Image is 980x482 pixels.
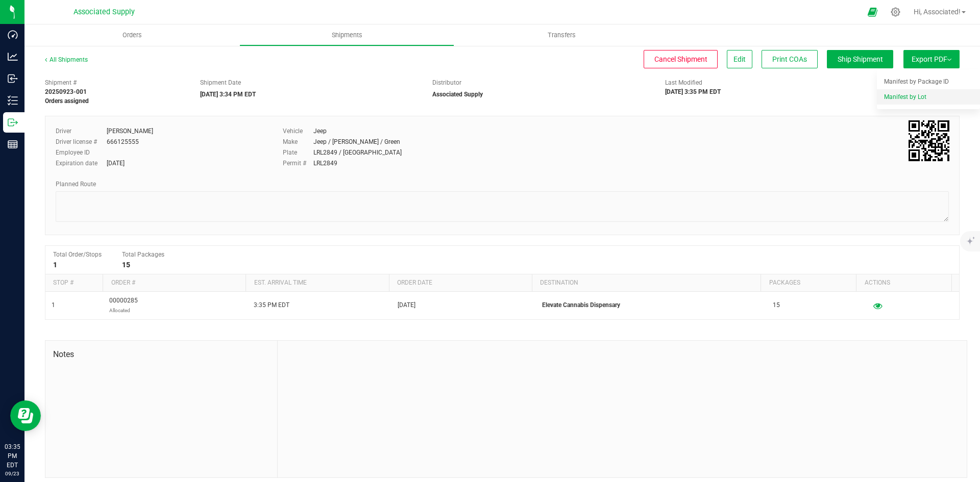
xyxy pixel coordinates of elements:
[313,148,402,157] div: LRL2849 / [GEOGRAPHIC_DATA]
[909,120,949,161] img: Scan me!
[53,261,57,269] strong: 1
[8,52,18,62] inline-svg: Analytics
[5,442,20,470] p: 03:35 PM EDT
[283,137,313,146] label: Make
[53,348,269,361] span: Notes
[283,148,313,157] label: Plate
[912,55,951,63] span: Export PDF
[122,261,130,269] strong: 15
[856,274,951,292] th: Actions
[53,251,102,258] span: Total Order/Stops
[73,8,135,16] span: Associated Supply
[8,95,18,106] inline-svg: Inventory
[432,78,461,87] label: Distributor
[532,274,761,292] th: Destination
[773,300,780,310] span: 15
[889,7,902,17] div: Manage settings
[246,274,388,292] th: Est. arrival time
[239,24,454,46] a: Shipments
[762,50,818,68] button: Print COAs
[8,117,18,128] inline-svg: Outbound
[56,148,107,157] label: Employee ID
[861,2,884,22] span: Open Ecommerce Menu
[313,126,327,136] div: Jeep
[534,31,590,40] span: Transfers
[283,126,313,136] label: Vehicle
[665,88,721,95] strong: [DATE] 3:35 PM EDT
[45,78,185,87] span: Shipment #
[10,400,41,431] iframe: Resource center
[122,251,164,258] span: Total Packages
[914,8,961,16] span: Hi, Associated!
[109,296,138,315] span: 00000285
[45,88,87,95] strong: 20250923-001
[398,300,415,310] span: [DATE]
[5,470,20,477] p: 09/23
[56,181,96,188] span: Planned Route
[727,50,752,68] button: Edit
[8,73,18,84] inline-svg: Inbound
[200,78,241,87] label: Shipment Date
[884,78,949,85] span: Manifest by Package ID
[200,91,256,98] strong: [DATE] 3:34 PM EDT
[24,24,239,46] a: Orders
[761,274,856,292] th: Packages
[665,78,702,87] label: Last Modified
[109,31,156,40] span: Orders
[644,50,718,68] button: Cancel Shipment
[654,55,707,63] span: Cancel Shipment
[827,50,893,68] button: Ship Shipment
[52,300,55,310] span: 1
[45,56,88,63] a: All Shipments
[313,137,400,146] div: Jeep / [PERSON_NAME] / Green
[903,50,960,68] button: Export PDF
[772,55,807,63] span: Print COAs
[107,137,139,146] div: 666125555
[45,274,103,292] th: Stop #
[254,300,289,310] span: 3:35 PM EDT
[56,126,107,136] label: Driver
[454,24,669,46] a: Transfers
[8,139,18,149] inline-svg: Reports
[733,55,746,63] span: Edit
[432,91,483,98] strong: Associated Supply
[542,300,761,310] p: Elevate Cannabis Dispensary
[909,120,949,161] qrcode: 20250923-001
[56,137,107,146] label: Driver license #
[838,55,883,63] span: Ship Shipment
[8,30,18,40] inline-svg: Dashboard
[103,274,246,292] th: Order #
[45,97,89,105] strong: Orders assigned
[107,126,153,136] div: [PERSON_NAME]
[318,31,376,40] span: Shipments
[389,274,532,292] th: Order date
[56,159,107,168] label: Expiration date
[313,159,337,168] div: LRL2849
[884,93,926,100] span: Manifest by Lot
[109,306,138,315] p: Allocated
[107,159,125,168] div: [DATE]
[283,159,313,168] label: Permit #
